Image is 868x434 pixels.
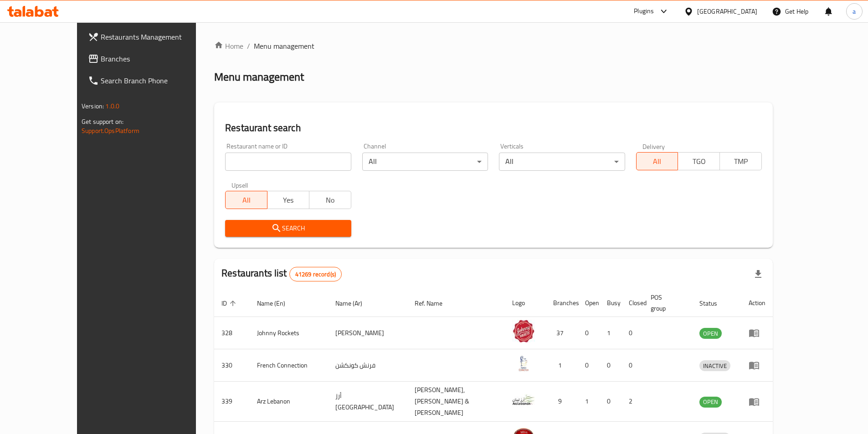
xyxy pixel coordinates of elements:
th: Action [741,289,773,317]
td: 9 [546,382,578,422]
span: Ref. Name [415,298,454,309]
div: All [362,153,488,171]
td: [PERSON_NAME] [328,317,407,349]
td: 0 [621,349,643,382]
td: 0 [578,349,600,382]
span: INACTIVE [699,361,730,371]
div: Menu [749,327,765,338]
span: Name (Ar) [335,298,374,309]
label: Delivery [642,143,665,149]
td: Arz Lebanon [250,382,328,422]
td: 328 [214,317,250,349]
span: Status [699,298,729,309]
img: French Connection [512,352,535,375]
span: Branches [101,53,215,64]
a: Home [214,41,243,51]
span: ID [221,298,239,309]
span: a [853,6,856,16]
span: All [229,194,264,207]
th: Closed [621,289,643,317]
nav: breadcrumb [214,41,773,51]
span: POS group [651,292,681,314]
div: Plugins [634,6,654,17]
span: 41269 record(s) [290,270,341,279]
span: Search Branch Phone [101,75,215,86]
div: Export file [747,263,769,285]
h2: Restaurant search [225,121,762,135]
th: Branches [546,289,578,317]
td: [PERSON_NAME],[PERSON_NAME] & [PERSON_NAME] [407,382,505,422]
span: TGO [682,155,716,168]
td: Johnny Rockets [250,317,328,349]
td: 1 [578,382,600,422]
th: Open [578,289,600,317]
div: Menu [749,360,765,371]
td: 0 [621,317,643,349]
a: Branches [81,48,222,70]
span: Search [232,223,344,234]
span: OPEN [699,397,722,407]
th: Logo [505,289,546,317]
td: 0 [600,349,621,382]
td: 0 [600,382,621,422]
button: TGO [678,152,720,170]
a: Search Branch Phone [81,70,222,92]
input: Search for restaurant name or ID.. [225,153,351,171]
h2: Restaurants list [221,266,342,281]
td: 330 [214,349,250,382]
button: All [225,191,267,209]
label: Upsell [231,182,248,188]
a: Restaurants Management [81,26,222,48]
td: 339 [214,382,250,422]
div: All [499,153,625,171]
img: Johnny Rockets [512,320,535,342]
div: Total records count [289,267,342,281]
button: Yes [267,191,309,209]
td: فرنش كونكشن [328,349,407,382]
td: 1 [600,317,621,349]
td: French Connection [250,349,328,382]
td: 0 [578,317,600,349]
h2: Menu management [214,70,304,84]
span: Menu management [254,41,314,51]
span: Version: [82,100,104,112]
div: [GEOGRAPHIC_DATA] [697,6,757,16]
td: 2 [621,382,643,422]
div: OPEN [699,328,722,339]
span: All [640,155,675,168]
a: Support.OpsPlatform [82,125,139,137]
th: Busy [600,289,621,317]
button: Search [225,220,351,237]
button: All [636,152,678,170]
div: Menu [749,396,765,407]
td: 1 [546,349,578,382]
span: Name (En) [257,298,297,309]
button: TMP [719,152,762,170]
span: TMP [724,155,758,168]
span: No [313,194,348,207]
div: OPEN [699,397,722,408]
span: Yes [271,194,306,207]
td: 37 [546,317,578,349]
li: / [247,41,250,51]
td: أرز [GEOGRAPHIC_DATA] [328,382,407,422]
span: OPEN [699,328,722,339]
button: No [309,191,351,209]
img: Arz Lebanon [512,388,535,411]
span: Restaurants Management [101,31,215,42]
span: Get support on: [82,116,123,128]
span: 1.0.0 [105,100,119,112]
